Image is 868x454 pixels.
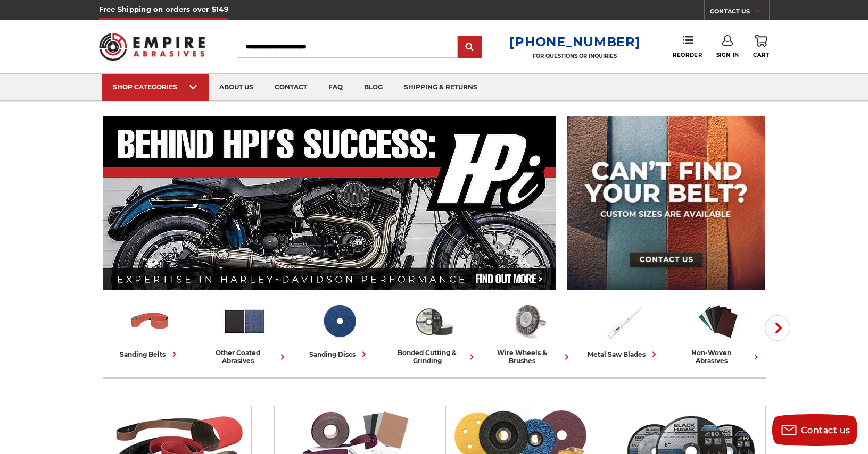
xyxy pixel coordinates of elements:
a: sanding belts [107,299,193,360]
img: Metal Saw Blades [601,299,646,343]
span: Contact us [801,425,850,435]
img: promo banner for custom belts. [567,116,765,290]
span: Reorder [673,52,702,58]
img: Bonded Cutting & Grinding [412,299,456,343]
a: Reorder [673,35,702,58]
a: other coated abrasives [202,299,288,365]
img: Empire Abrasives [99,26,205,68]
a: Cart [753,35,769,58]
input: Submit [459,37,481,58]
img: Sanding Discs [317,299,361,343]
a: metal saw blades [581,299,667,360]
img: Non-woven Abrasives [696,299,740,343]
img: Sanding Belts [128,299,172,343]
div: other coated abrasives [202,349,288,365]
a: sanding discs [296,299,383,360]
a: about us [209,74,264,101]
a: shipping & returns [393,74,488,101]
a: [PHONE_NUMBER] [509,34,640,49]
span: Sign In [716,52,739,58]
p: FOR QUESTIONS OR INQUIRIES [509,53,640,60]
div: sanding discs [309,349,369,360]
a: non-woven abrasives [675,299,762,365]
div: non-woven abrasives [675,349,762,365]
button: Next [765,315,790,341]
div: wire wheels & brushes [486,349,572,365]
span: Cart [753,52,769,58]
a: bonded cutting & grinding [391,299,477,365]
div: SHOP CATEGORIES [113,83,198,91]
div: sanding belts [120,349,180,360]
a: contact [264,74,318,101]
a: CONTACT US [710,5,769,20]
div: bonded cutting & grinding [391,349,477,365]
button: Contact us [772,414,857,446]
a: wire wheels & brushes [486,299,572,365]
img: Other Coated Abrasives [222,299,267,343]
img: Wire Wheels & Brushes [507,299,551,343]
img: Banner for an interview featuring Horsepower Inc who makes Harley performance upgrades featured o... [103,116,557,290]
a: blog [353,74,393,101]
a: faq [318,74,353,101]
div: metal saw blades [588,349,659,360]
